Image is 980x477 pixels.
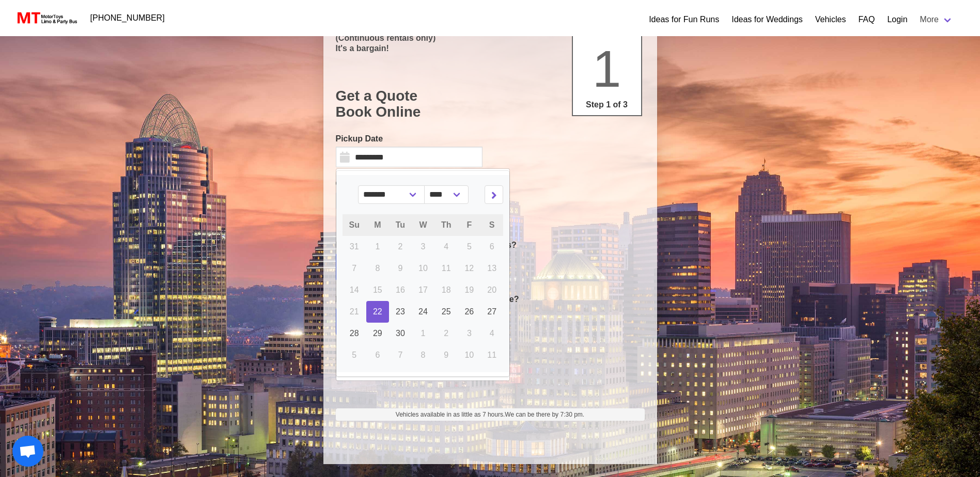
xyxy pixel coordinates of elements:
[343,323,366,344] a: 28
[84,8,171,28] a: [PHONE_NUMBER]
[389,323,412,344] a: 30
[487,285,496,294] span: 20
[419,220,427,229] span: W
[352,264,356,273] span: 7
[434,301,458,323] a: 25
[421,329,426,338] span: 1
[649,13,719,26] a: Ideas for Fun Runs
[350,242,359,251] span: 31
[373,285,382,294] span: 15
[505,411,584,418] span: We can be there by 7:30 pm.
[487,307,496,316] span: 27
[593,40,621,98] span: 1
[490,329,494,338] span: 4
[375,242,380,251] span: 1
[396,410,584,419] span: Vehicles available in as little as 7 hours.
[464,351,474,359] span: 10
[389,301,412,323] a: 23
[577,99,637,111] p: Step 1 of 3
[466,220,472,229] span: F
[480,301,503,323] a: 27
[441,220,452,229] span: Th
[732,13,803,26] a: Ideas for Weddings
[490,242,494,251] span: 6
[366,323,389,344] a: 29
[444,329,448,338] span: 2
[336,88,645,120] h1: Get a Quote Book Online
[418,285,428,294] span: 17
[12,436,43,467] div: Open chat
[336,43,645,53] p: It's a bargain!
[444,351,448,359] span: 9
[350,307,359,316] span: 21
[336,33,645,43] p: (Continuous rentals only)
[14,11,78,25] img: MotorToys Logo
[398,351,402,359] span: 7
[442,285,451,294] span: 18
[336,133,483,145] label: Pickup Date
[467,329,472,338] span: 3
[398,242,402,251] span: 2
[487,351,496,359] span: 11
[350,329,359,338] span: 28
[375,264,380,273] span: 8
[418,307,428,316] span: 24
[349,220,360,229] span: Su
[487,264,496,273] span: 13
[366,301,389,323] a: 22
[815,13,846,26] a: Vehicles
[858,13,875,26] a: FAQ
[467,242,472,251] span: 5
[412,301,434,323] a: 24
[396,329,405,338] span: 30
[396,220,405,229] span: Tu
[396,307,405,316] span: 23
[442,264,451,273] span: 11
[396,285,405,294] span: 16
[418,264,428,273] span: 10
[373,307,382,316] span: 22
[352,351,356,359] span: 5
[464,264,474,273] span: 12
[489,220,495,229] span: S
[914,9,959,30] a: More
[464,307,474,316] span: 26
[421,351,426,359] span: 8
[464,285,474,294] span: 19
[887,13,907,26] a: Login
[375,351,380,359] span: 6
[350,285,359,294] span: 14
[398,264,402,273] span: 9
[374,220,381,229] span: M
[442,307,451,316] span: 25
[458,301,480,323] a: 26
[421,242,426,251] span: 3
[444,242,448,251] span: 4
[373,329,382,338] span: 29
